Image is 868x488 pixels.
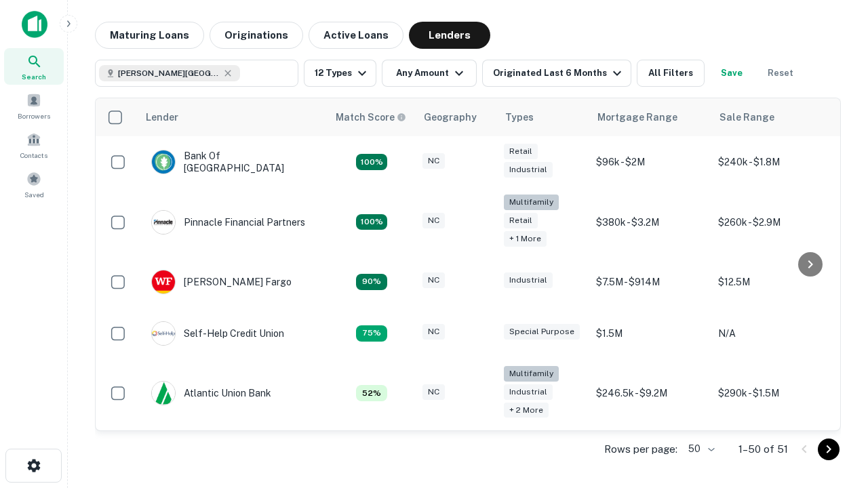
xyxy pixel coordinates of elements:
[22,71,46,82] span: Search
[152,211,175,234] img: picture
[151,270,292,294] div: [PERSON_NAME] Fargo
[422,384,445,400] div: NC
[356,214,387,230] div: Matching Properties: 24, hasApolloMatch: undefined
[710,60,753,87] button: Save your search to get updates of matches that match your search criteria.
[152,150,175,174] img: picture
[604,441,677,457] p: Rows per page:
[95,22,204,49] button: Maturing Loans
[382,60,477,87] button: Any Amount
[589,136,711,188] td: $96k - $2M
[4,127,64,163] a: Contacts
[818,439,840,460] button: Go to next page
[589,308,711,359] td: $1.5M
[504,231,547,247] div: + 1 more
[422,272,445,288] div: NC
[504,366,559,382] div: Multifamily
[504,324,580,340] div: Special Purpose
[356,325,387,342] div: Matching Properties: 10, hasApolloMatch: undefined
[4,87,64,124] a: Borrowers
[146,109,178,125] div: Lender
[356,385,387,401] div: Matching Properties: 7, hasApolloMatch: undefined
[4,48,64,85] a: Search
[504,384,553,400] div: Industrial
[422,324,445,340] div: NC
[152,382,175,405] img: picture
[504,144,538,159] div: Retail
[210,22,303,49] button: Originations
[711,98,833,136] th: Sale Range
[637,60,705,87] button: All Filters
[711,188,833,256] td: $260k - $2.9M
[589,188,711,256] td: $380k - $3.2M
[152,270,175,293] img: picture
[759,60,802,87] button: Reset
[409,22,490,49] button: Lenders
[152,322,175,345] img: picture
[505,109,534,125] div: Types
[800,336,868,401] iframe: Chat Widget
[504,403,549,418] div: + 2 more
[589,359,711,428] td: $246.5k - $9.2M
[4,166,64,203] a: Saved
[497,98,589,136] th: Types
[504,272,553,288] div: Industrial
[151,150,314,174] div: Bank Of [GEOGRAPHIC_DATA]
[151,210,305,235] div: Pinnacle Financial Partners
[422,153,445,169] div: NC
[504,195,559,210] div: Multifamily
[356,154,387,170] div: Matching Properties: 14, hasApolloMatch: undefined
[711,256,833,308] td: $12.5M
[151,321,284,346] div: Self-help Credit Union
[711,308,833,359] td: N/A
[20,150,47,161] span: Contacts
[356,274,387,290] div: Matching Properties: 12, hasApolloMatch: undefined
[416,98,497,136] th: Geography
[22,11,47,38] img: capitalize-icon.png
[719,109,774,125] div: Sale Range
[138,98,328,136] th: Lender
[422,213,445,228] div: NC
[309,22,403,49] button: Active Loans
[597,109,677,125] div: Mortgage Range
[589,98,711,136] th: Mortgage Range
[151,381,271,405] div: Atlantic Union Bank
[504,213,538,228] div: Retail
[589,256,711,308] td: $7.5M - $914M
[336,110,403,125] h6: Match Score
[336,110,406,125] div: Capitalize uses an advanced AI algorithm to match your search with the best lender. The match sco...
[424,109,477,125] div: Geography
[18,110,50,121] span: Borrowers
[304,60,376,87] button: 12 Types
[738,441,788,457] p: 1–50 of 51
[24,189,44,200] span: Saved
[711,136,833,188] td: $240k - $1.8M
[118,67,220,79] span: [PERSON_NAME][GEOGRAPHIC_DATA], [GEOGRAPHIC_DATA]
[328,98,416,136] th: Capitalize uses an advanced AI algorithm to match your search with the best lender. The match sco...
[683,439,717,459] div: 50
[711,359,833,428] td: $290k - $1.5M
[504,162,553,178] div: Industrial
[493,65,625,81] div: Originated Last 6 Months
[482,60,631,87] button: Originated Last 6 Months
